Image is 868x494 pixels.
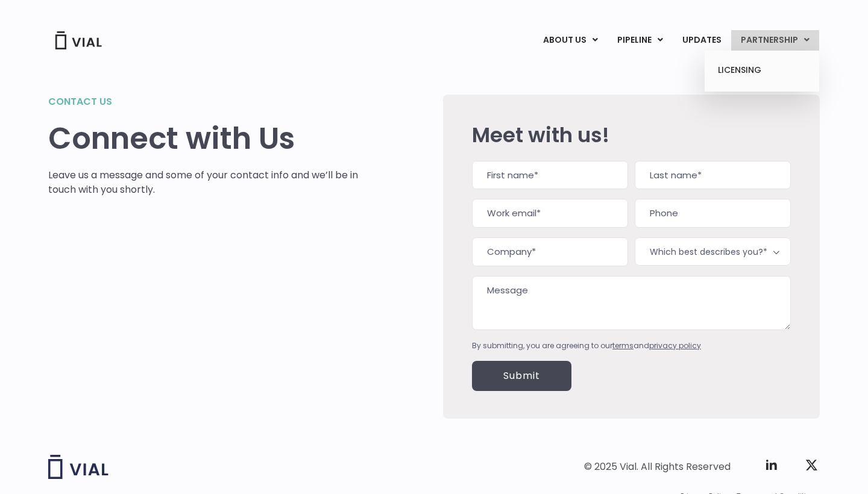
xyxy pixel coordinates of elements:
[612,340,634,351] a: terms
[709,61,814,80] a: LICENSING
[635,161,791,190] input: Last name*
[635,199,791,228] input: Phone
[48,168,359,197] p: Leave us a message and some of your contact info and we’ll be in touch with you shortly.
[48,95,359,109] h2: Contact us
[673,30,731,51] a: UPDATES
[608,30,672,51] a: PIPELINEMenu Toggle
[48,121,359,156] h1: Connect with Us
[48,455,108,479] img: Vial logo wih "Vial" spelled out
[584,460,731,474] div: © 2025 Vial. All Rights Reserved
[731,30,819,51] a: PARTNERSHIPMenu Toggle
[472,161,628,190] input: First name*
[649,340,701,351] a: privacy policy
[472,199,628,228] input: Work email*
[472,361,571,391] input: Submit
[472,123,791,146] h2: Meet with us!
[635,237,791,266] span: Which best describes you?*
[54,31,102,49] img: Vial Logo
[472,237,628,266] input: Company*
[533,30,607,51] a: ABOUT USMenu Toggle
[472,340,791,351] div: By submitting, you are agreeing to our and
